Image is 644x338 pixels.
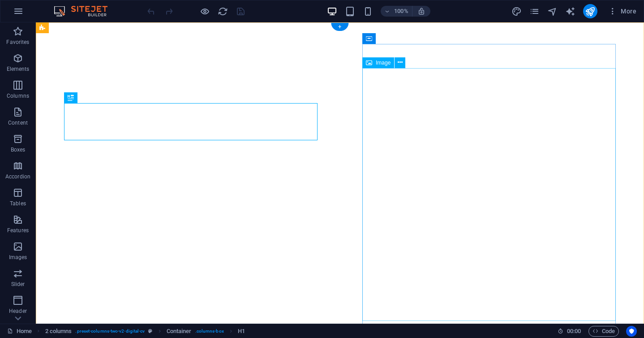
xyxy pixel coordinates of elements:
i: This element is a customizable preset [148,329,152,334]
p: Slider [11,281,25,288]
p: Header [9,308,27,315]
p: Accordion [5,173,30,180]
span: : [573,328,575,334]
p: Favorites [6,39,29,46]
p: Features [7,227,29,234]
span: Code [592,326,615,337]
button: publish [583,4,597,18]
button: Code [588,326,619,337]
span: Click to select. Double-click to edit [45,326,72,337]
i: Pages (Ctrl+Alt+S) [529,6,540,17]
i: Navigator [547,6,558,17]
span: 00 00 [567,326,581,337]
div: + [331,23,348,31]
h6: Session time [558,326,581,337]
img: Editor Logo [52,6,119,17]
button: More [605,4,640,18]
button: Click here to leave preview mode and continue editing [199,6,210,17]
i: On resize automatically adjust zoom level to fit chosen device. [417,7,425,15]
button: pages [529,6,540,17]
button: design [511,6,522,17]
button: reload [217,6,228,17]
h6: 100% [394,6,408,17]
button: Usercentrics [626,326,637,337]
span: Image [376,60,391,65]
span: . columns-box [195,326,224,337]
p: Boxes [11,146,26,153]
button: text_generator [565,6,576,17]
span: More [608,7,636,16]
i: Design (Ctrl+Alt+Y) [511,6,522,17]
span: Click to select. Double-click to edit [167,326,192,337]
p: Elements [7,65,30,73]
i: Publish [585,6,595,17]
span: . preset-columns-two-v2-digital-cv [75,326,145,337]
span: Click to select. Double-click to edit [238,326,245,337]
i: AI Writer [565,6,575,17]
p: Columns [7,92,29,100]
a: Click to cancel selection. Double-click to open Pages [7,326,32,337]
nav: breadcrumb [45,326,245,337]
button: navigator [547,6,558,17]
p: Images [9,254,27,261]
p: Content [8,119,28,126]
p: Tables [10,200,26,207]
button: 100% [381,6,412,17]
i: Reload page [218,6,228,17]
